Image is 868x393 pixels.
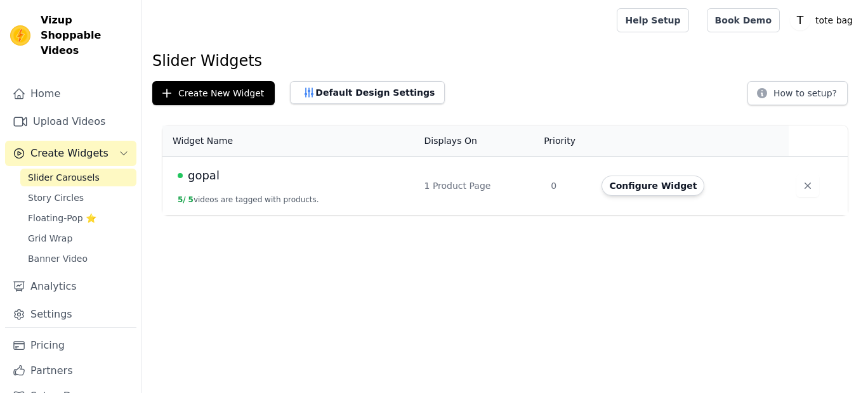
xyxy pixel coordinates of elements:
a: Grid Wrap [20,229,136,247]
a: Analytics [5,274,136,299]
a: Help Setup [617,8,688,32]
a: Partners [5,358,136,383]
span: Slider Carousels [28,171,100,184]
span: 5 [188,195,194,204]
a: Pricing [5,333,136,358]
span: Vizup Shoppable Videos [41,13,131,58]
th: Displays On [417,126,544,157]
a: Story Circles [20,189,136,207]
text: T [796,14,804,27]
h1: Slider Widgets [152,51,858,71]
button: Configure Widget [602,176,704,196]
span: Floating-Pop ⭐ [28,212,96,224]
button: Delete widget [796,174,819,197]
button: Create Widgets [5,141,136,166]
a: Book Demo [707,8,780,32]
a: Upload Videos [5,109,136,134]
button: 5/ 5videos are tagged with products. [178,195,319,205]
th: Widget Name [162,126,417,157]
a: Slider Carousels [20,169,136,186]
span: Banner Video [28,252,88,265]
a: How to setup? [747,90,848,102]
a: Home [5,81,136,106]
th: Priority [543,126,594,157]
img: Vizup [10,25,30,46]
div: 1 Product Page [424,179,536,192]
span: Create Widgets [30,146,109,161]
span: Grid Wrap [28,232,72,245]
a: Settings [5,302,136,327]
span: Live Published [178,173,183,178]
a: Banner Video [20,250,136,267]
p: tote bag [810,9,858,32]
button: Default Design Settings [290,81,445,104]
button: T tote bag [790,9,858,32]
td: 0 [543,157,594,216]
a: Floating-Pop ⭐ [20,209,136,227]
span: gopal [188,167,220,184]
span: Story Circles [28,191,84,204]
button: How to setup? [747,81,848,105]
span: 5 / [178,195,186,204]
button: Create New Widget [152,81,275,105]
